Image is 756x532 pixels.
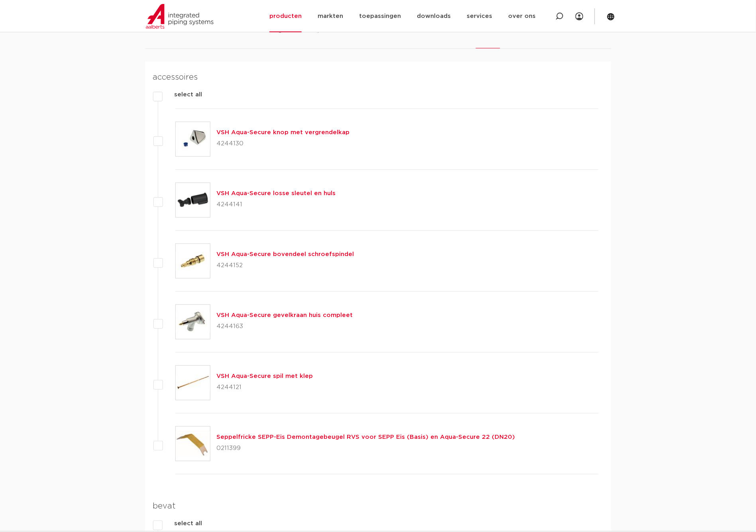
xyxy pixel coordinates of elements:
a: VSH Aqua-Secure knop met vergrendelkap [217,129,350,135]
a: VSH Aqua-Secure gevelkraan huis compleet [217,312,353,318]
img: Thumbnail for VSH Aqua-Secure spil met klep [176,366,210,400]
img: Thumbnail for VSH Aqua-Secure bovendeel schroefspindel [176,244,210,278]
li: afmetingen [256,25,290,48]
a: VSH Aqua-Secure spil met klep [217,373,313,379]
h4: accessoires [153,71,599,84]
p: 4244130 [217,137,350,150]
p: 0211399 [217,442,515,455]
label: select all [163,519,202,528]
img: Thumbnail for VSH Aqua-Secure losse sleutel en huls [176,183,210,217]
p: 4244141 [217,198,336,211]
label: select all [163,90,202,100]
img: Thumbnail for Seppelfricke SEPP-Eis Demontagebeugel RVS voor SEPP Eis (Basis) en Aqua-Secure 22 (... [176,426,210,461]
li: verwant [476,25,501,48]
img: Thumbnail for VSH Aqua-Secure gevelkraan huis compleet [176,305,210,339]
p: 4244152 [217,259,354,272]
a: VSH Aqua-Secure bovendeel schroefspindel [217,251,354,257]
li: ETIM [435,25,450,48]
h4: bevat [153,500,599,512]
p: 4244163 [217,320,353,333]
img: Thumbnail for VSH Aqua-Secure knop met vergrendelkap [176,122,210,156]
li: specificaties [315,25,351,48]
li: downloads [377,25,410,48]
p: 4244121 [217,381,313,394]
a: VSH Aqua-Secure losse sleutel en huls [217,190,336,196]
a: Seppelfricke SEPP-Eis Demontagebeugel RVS voor SEPP Eis (Basis) en Aqua-Secure 22 (DN20) [217,434,515,440]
